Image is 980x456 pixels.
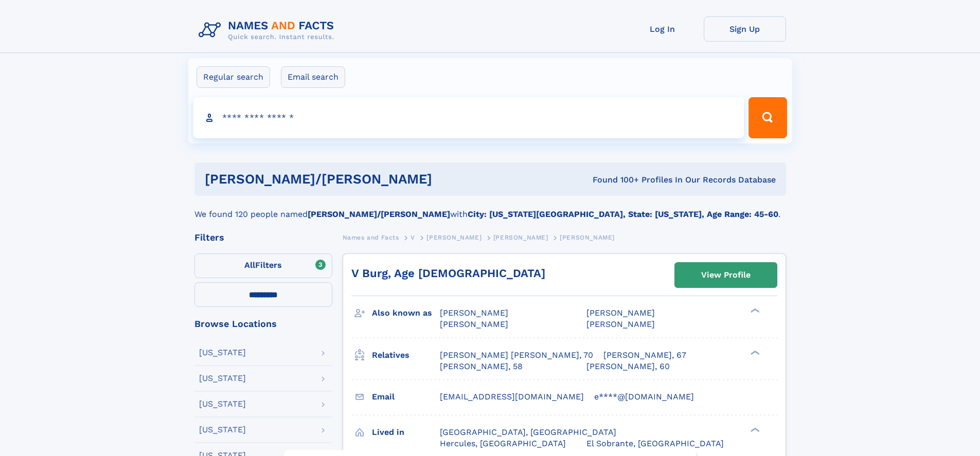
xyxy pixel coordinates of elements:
[194,16,343,44] img: Logo Names and Facts
[205,173,512,186] h1: [PERSON_NAME]/[PERSON_NAME]
[281,66,345,88] label: Email search
[199,400,246,408] div: [US_STATE]
[603,350,686,361] a: [PERSON_NAME], 67
[512,174,776,186] div: Found 100+ Profiles In Our Records Database
[372,346,440,364] h3: Relatives
[308,209,450,219] b: [PERSON_NAME]/[PERSON_NAME]
[560,234,615,241] span: [PERSON_NAME]
[440,308,508,318] span: [PERSON_NAME]
[704,16,786,42] a: Sign Up
[199,374,246,382] div: [US_STATE]
[675,263,777,287] a: View Profile
[586,319,655,329] span: [PERSON_NAME]
[440,350,593,361] a: [PERSON_NAME] [PERSON_NAME], 70
[199,426,246,434] div: [US_STATE]
[440,427,616,437] span: [GEOGRAPHIC_DATA], [GEOGRAPHIC_DATA]
[586,439,724,448] span: El Sobrante, [GEOGRAPHIC_DATA]
[440,319,508,329] span: [PERSON_NAME]
[372,424,440,441] h3: Lived in
[372,304,440,322] h3: Also known as
[426,231,482,244] a: [PERSON_NAME]
[586,308,655,318] span: [PERSON_NAME]
[343,231,399,244] a: Names and Facts
[701,263,751,287] div: View Profile
[244,260,255,270] span: All
[411,234,415,241] span: V
[199,349,246,357] div: [US_STATE]
[749,97,787,138] button: Search Button
[748,349,760,356] div: ❯
[440,392,584,402] span: [EMAIL_ADDRESS][DOMAIN_NAME]
[440,361,523,372] a: [PERSON_NAME], 58
[493,234,548,241] span: [PERSON_NAME]
[621,16,704,42] a: Log In
[586,361,670,372] a: [PERSON_NAME], 60
[194,233,332,242] div: Filters
[411,231,415,244] a: V
[468,209,778,219] b: City: [US_STATE][GEOGRAPHIC_DATA], State: [US_STATE], Age Range: 45-60
[193,97,744,138] input: search input
[372,388,440,406] h3: Email
[426,234,482,241] span: [PERSON_NAME]
[748,426,760,433] div: ❯
[197,66,270,88] label: Regular search
[748,307,760,314] div: ❯
[194,253,332,278] label: Filters
[194,319,332,329] div: Browse Locations
[194,196,786,221] div: We found 120 people named with .
[493,231,548,244] a: [PERSON_NAME]
[440,439,566,448] span: Hercules, [GEOGRAPHIC_DATA]
[351,267,545,280] a: V Burg, Age [DEMOGRAPHIC_DATA]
